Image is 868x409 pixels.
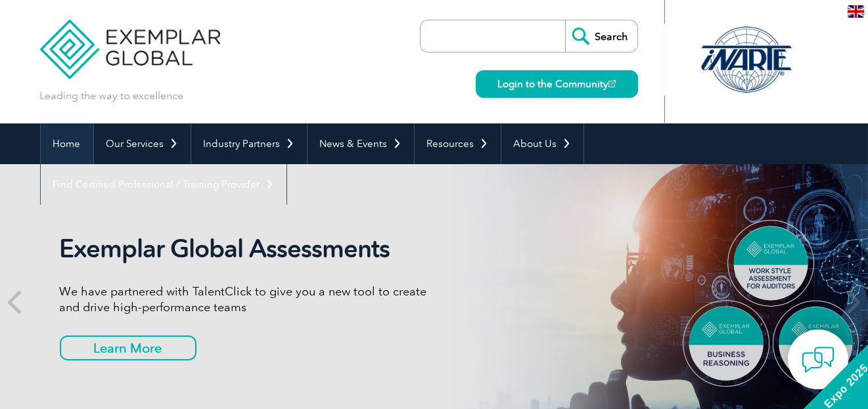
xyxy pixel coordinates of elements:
[415,123,501,164] a: Resources
[191,123,307,164] a: Industry Partners
[40,89,184,103] p: Leading the way to excellence
[608,80,616,87] img: open_square.png
[848,5,864,18] img: en
[60,284,434,315] p: We have partnered with TalentClick to give you a new tool to create and drive high-performance teams
[94,123,191,164] a: Our Services
[501,123,583,164] a: About Us
[41,164,286,205] a: Find Certified Professional / Training Provider
[60,335,196,360] a: Learn More
[565,20,637,52] input: Search
[802,343,834,376] img: contact-chat.png
[60,234,434,264] h2: Exemplar Global Assessments
[308,123,414,164] a: News & Events
[41,123,93,164] a: Home
[476,70,638,98] a: Login to the Community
